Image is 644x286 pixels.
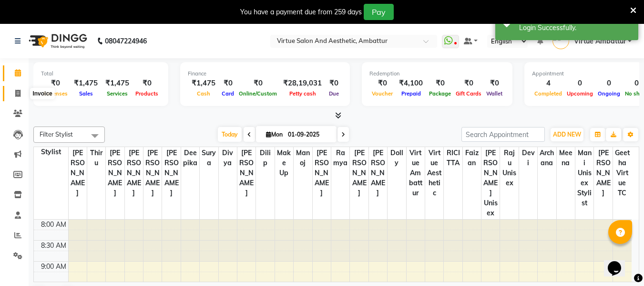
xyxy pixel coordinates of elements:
[350,147,368,199] span: [PERSON_NAME]
[236,90,279,97] span: Online/Custom
[105,28,147,54] b: 08047224946
[30,88,54,99] div: Invoice
[24,28,90,54] img: logo
[595,78,623,89] div: 0
[133,90,161,97] span: Products
[133,78,161,89] div: ₹0
[532,90,564,97] span: Completed
[331,147,349,169] span: Ramya
[519,147,537,169] span: Devi
[104,90,130,97] span: Services
[285,127,333,142] input: 2025-09-01
[484,78,505,89] div: ₹0
[313,147,331,199] span: [PERSON_NAME]
[595,90,623,97] span: Ongoing
[70,78,102,89] div: ₹1,475
[557,147,575,169] span: Meena
[538,147,556,169] span: Archana
[106,147,124,199] span: [PERSON_NAME]
[41,70,161,78] div: Total
[39,241,68,251] div: 8:30 AM
[444,147,462,169] span: RICITTA
[39,262,68,272] div: 9:00 AM
[463,147,481,169] span: Faizan
[613,147,632,199] span: Geetha Virtue TC
[143,147,162,199] span: [PERSON_NAME]
[461,127,545,142] input: Search Appointment
[219,78,236,89] div: ₹0
[236,78,279,89] div: ₹0
[240,7,362,17] div: You have a payment due from 259 days
[553,131,581,138] span: ADD NEW
[532,78,564,89] div: 4
[552,32,569,49] img: Virtue Ambattur
[162,147,180,199] span: [PERSON_NAME]
[481,147,500,219] span: [PERSON_NAME] Unisex
[395,78,427,89] div: ₹4,100
[181,147,199,169] span: Deepika
[200,147,218,169] span: Surya
[369,78,395,89] div: ₹0
[194,90,213,97] span: Cash
[427,90,453,97] span: Package
[87,147,105,169] span: Thiru
[425,147,443,199] span: Virtue Aesthetic
[399,90,423,97] span: Prepaid
[575,147,593,209] span: Mani Unisex Stylist
[564,78,595,89] div: 0
[369,147,387,199] span: [PERSON_NAME]
[369,70,505,78] div: Redemption
[69,147,87,199] span: [PERSON_NAME]
[453,90,484,97] span: Gift Cards
[219,147,237,169] span: Divya
[275,147,293,179] span: Make up
[453,78,484,89] div: ₹0
[564,90,595,97] span: Upcoming
[264,131,285,138] span: Mon
[326,78,342,89] div: ₹0
[427,78,453,89] div: ₹0
[594,147,612,199] span: [PERSON_NAME]
[256,147,274,169] span: Dilip
[237,147,256,199] span: [PERSON_NAME]
[574,36,626,46] span: Virtue Ambattur
[102,78,133,89] div: ₹1,475
[407,147,425,199] span: Virtue Ambattur
[39,220,68,230] div: 8:00 AM
[484,90,505,97] span: Wallet
[500,147,518,189] span: Raju Unisex
[125,147,143,199] span: [PERSON_NAME]
[519,23,631,33] div: Login Successfully.
[41,78,70,89] div: ₹0
[604,248,634,276] iframe: chat widget
[364,4,394,20] button: Pay
[369,90,395,97] span: Voucher
[219,90,236,97] span: Card
[294,147,312,169] span: Manoj
[188,78,219,89] div: ₹1,475
[287,90,318,97] span: Petty cash
[34,147,68,157] div: Stylist
[77,90,95,97] span: Sales
[327,90,341,97] span: Due
[551,128,583,141] button: ADD NEW
[279,78,326,89] div: ₹28,19,031
[188,70,342,78] div: Finance
[40,130,73,138] span: Filter Stylist
[388,147,406,169] span: Dolly
[218,127,242,142] span: Today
